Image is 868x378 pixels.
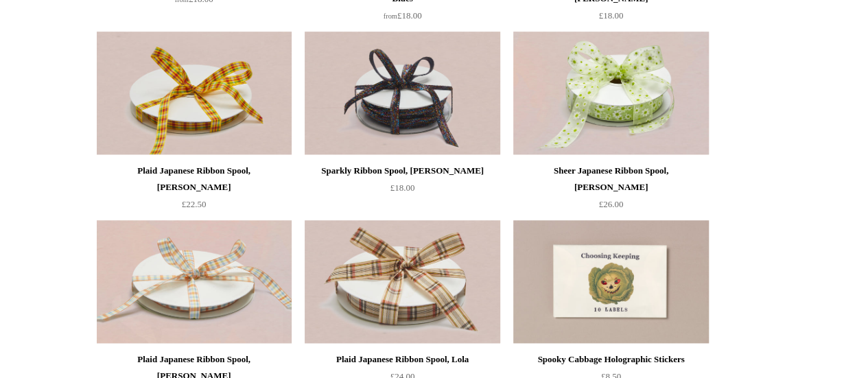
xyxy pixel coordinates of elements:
span: £22.50 [182,199,207,209]
div: Sparkly Ribbon Spool, [PERSON_NAME] [308,163,496,179]
img: Spooky Cabbage Holographic Stickers [513,220,708,344]
a: Plaid Japanese Ribbon Spool, Lola Plaid Japanese Ribbon Spool, Lola [305,220,500,344]
span: £18.00 [390,182,415,193]
img: Sparkly Ribbon Spool, Debbie [305,32,500,155]
span: from [384,12,397,20]
div: Plaid Japanese Ribbon Spool, [PERSON_NAME] [100,163,288,196]
a: Plaid Japanese Ribbon Spool, Peggy Plaid Japanese Ribbon Spool, Peggy [97,220,292,344]
a: Sparkly Ribbon Spool, [PERSON_NAME] £18.00 [305,163,500,219]
a: Sheer Japanese Ribbon Spool, Sally Sheer Japanese Ribbon Spool, Sally [513,32,708,155]
div: Plaid Japanese Ribbon Spool, Lola [308,351,496,368]
span: £18.00 [599,10,624,21]
div: Spooky Cabbage Holographic Stickers [517,351,705,368]
img: Plaid Japanese Ribbon Spool, Lola [305,220,500,344]
a: Plaid Japanese Ribbon Spool, Jean Plaid Japanese Ribbon Spool, Jean [97,32,292,155]
a: Sheer Japanese Ribbon Spool, [PERSON_NAME] £26.00 [513,163,708,219]
span: £26.00 [599,199,624,209]
img: Plaid Japanese Ribbon Spool, Jean [97,32,292,155]
span: £18.00 [384,10,422,21]
div: Sheer Japanese Ribbon Spool, [PERSON_NAME] [517,163,705,196]
img: Plaid Japanese Ribbon Spool, Peggy [97,220,292,344]
a: Plaid Japanese Ribbon Spool, [PERSON_NAME] £22.50 [97,163,292,219]
a: Sparkly Ribbon Spool, Debbie Sparkly Ribbon Spool, Debbie [305,32,500,155]
a: Spooky Cabbage Holographic Stickers Spooky Cabbage Holographic Stickers [513,220,708,344]
img: Sheer Japanese Ribbon Spool, Sally [513,32,708,155]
